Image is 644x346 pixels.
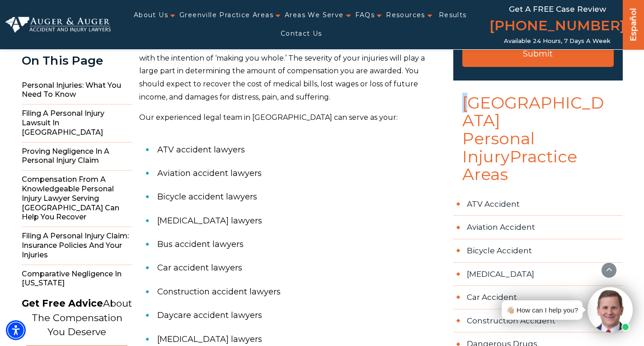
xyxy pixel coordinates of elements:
[355,6,375,24] a: FAQs
[139,41,428,101] span: When our personal injury attorneys in [GEOGRAPHIC_DATA] pursue a claim, it is with the intention ...
[6,320,26,340] div: Accessibility Menu
[157,239,244,249] span: Bus accident lawyers
[157,216,262,226] span: [MEDICAL_DATA] lawyers
[453,193,623,216] a: ATV Accident
[386,6,425,24] a: Resources
[22,296,132,339] p: About The Compensation You Deserve
[453,216,623,239] a: Aviation Accident
[462,41,614,67] input: Submit
[285,6,344,24] a: Areas We Serve
[134,6,168,24] a: About Us
[281,24,322,43] a: Contact Us
[588,287,633,332] img: Intaker widget Avatar
[22,76,132,105] span: Personal Injuries: What You Need to Know
[157,263,242,273] span: Car accident lawyers
[453,309,623,333] a: Construction Accident
[506,304,578,316] div: 👋🏼 How can I help you?
[22,54,132,67] div: On This Page
[22,227,132,265] span: Filing a Personal Injury Claim: Insurance Policies and Your Injuries
[453,94,623,193] span: [GEOGRAPHIC_DATA] Personal Injury
[179,6,273,24] a: Greenville Practice Areas
[22,142,132,171] span: Proving Negligence in a Personal Injury Claim
[139,113,398,122] span: Our experienced legal team in [GEOGRAPHIC_DATA] can serve as your:
[22,171,132,227] span: Compensation From a Knowledgeable Personal Injury Lawyer Serving [GEOGRAPHIC_DATA] Can Help You R...
[22,104,132,142] span: Filing a Personal Injury Lawsuit in [GEOGRAPHIC_DATA]
[157,192,257,202] span: Bicycle accident lawyers
[504,38,611,45] span: Available 24 Hours, 7 Days a Week
[22,298,103,309] strong: Get Free Advice
[601,262,617,278] button: scroll to up
[439,6,467,24] a: Results
[5,17,111,33] img: Auger & Auger Accident and Injury Lawyers Logo
[453,263,623,286] a: [MEDICAL_DATA]
[462,147,577,185] span: Practice Areas
[453,239,623,263] a: Bicycle Accident
[453,286,623,309] a: Car Accident
[157,168,262,178] span: Aviation accident lawyers
[489,16,625,38] a: [PHONE_NUMBER]
[22,265,132,293] span: Comparative Negligence in [US_STATE]
[157,287,281,297] span: Construction accident lawyers
[509,5,606,14] span: Get a FREE Case Review
[157,310,262,320] span: Daycare accident lawyers
[157,334,262,344] span: [MEDICAL_DATA] lawyers
[157,145,245,155] span: ATV accident lawyers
